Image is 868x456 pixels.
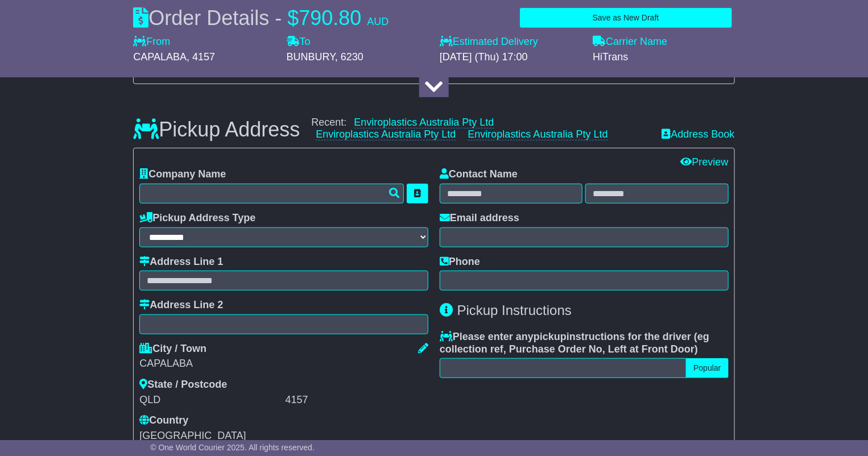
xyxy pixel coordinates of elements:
span: 790.80 [299,6,361,30]
label: Country [139,414,188,427]
label: Phone [440,256,480,268]
span: [GEOGRAPHIC_DATA] [139,430,246,441]
a: Enviroplastics Australia Pty Ltd [316,128,456,140]
div: 4157 [286,394,428,407]
label: From [133,36,170,48]
label: Address Line 2 [139,299,223,312]
label: Carrier Name [593,36,667,48]
div: [DATE] (Thu) 17:00 [440,51,581,64]
a: Enviroplastics Australia Pty Ltd [468,128,608,140]
label: To [287,36,311,48]
label: State / Postcode [139,379,227,391]
span: , 6230 [335,51,363,63]
div: QLD [139,394,282,407]
a: Address Book [662,128,735,141]
div: CAPALABA [139,358,428,370]
div: Recent: [311,117,650,141]
label: Pickup Address Type [139,212,255,225]
span: , 4157 [187,51,215,63]
button: Save as New Draft [520,8,732,28]
h3: Pickup Address [133,118,300,141]
div: HiTrans [593,51,734,64]
label: Address Line 1 [139,256,223,268]
button: Popular [686,358,728,378]
label: Please enter any instructions for the driver ( ) [440,331,729,355]
span: © One World Courier 2025. All rights reserved. [150,443,315,452]
span: $ [287,6,299,30]
span: eg collection ref, Purchase Order No, Left at Front Door [440,331,709,355]
a: Enviroplastics Australia Pty Ltd [354,117,494,128]
label: Company Name [139,168,226,181]
span: CAPALABA [133,51,187,63]
label: City / Town [139,343,206,355]
label: Contact Name [440,168,518,181]
span: pickup [534,331,567,342]
span: Pickup Instructions [457,302,572,318]
label: Email address [440,212,519,225]
span: AUD [367,16,389,27]
a: Preview [681,156,729,168]
label: Estimated Delivery [440,36,581,48]
div: Order Details - [133,6,388,30]
span: BUNBURY [287,51,335,63]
